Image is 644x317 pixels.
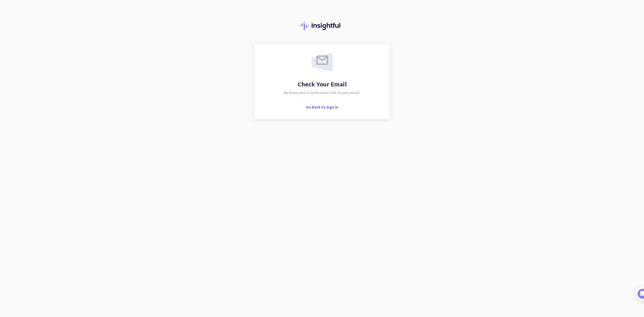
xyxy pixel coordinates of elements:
[306,105,338,110] span: Go Back to Sign In
[284,91,360,94] span: We have sent a verification link to your email.
[298,81,347,88] span: Check Your Email
[312,53,333,71] img: email-sent
[299,21,345,30] img: Insightful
